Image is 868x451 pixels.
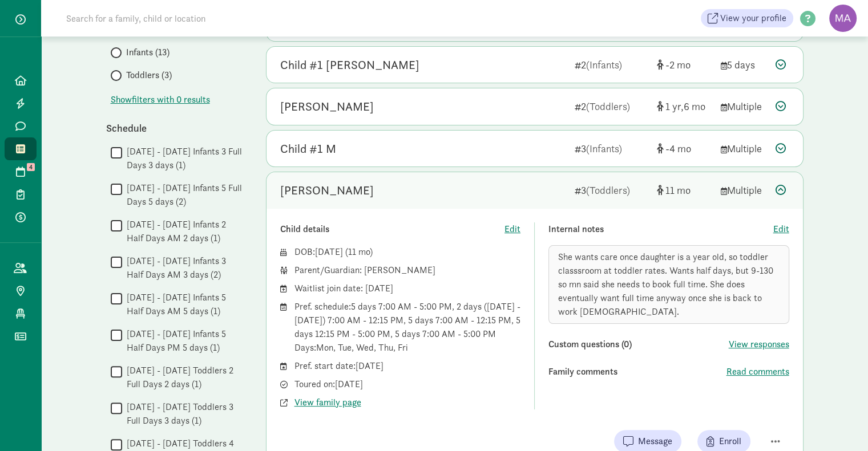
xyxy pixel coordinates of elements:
div: Pref. start date: [DATE] [294,359,521,373]
div: 3 [575,182,648,198]
button: Edit [504,222,520,236]
button: View family page [294,396,361,409]
div: Toured on: [DATE] [294,377,521,391]
div: Multiple [721,99,766,114]
label: [DATE] - [DATE] Infants 5 Full Days 5 days (2) [122,181,243,209]
label: [DATE] - [DATE] Infants 3 Full Days 3 days (1) [122,145,243,172]
span: Toddlers (3) [126,68,172,82]
span: 4 [27,163,35,171]
span: Show filters with 0 results [111,93,210,107]
span: 11 [348,246,370,258]
button: View responses [729,338,789,351]
span: [DATE] [315,246,343,258]
div: Child #1 M [280,140,336,158]
iframe: Chat Widget [811,396,868,451]
a: View your profile [701,9,793,27]
div: Internal notes [548,222,773,236]
span: View your profile [720,11,786,25]
span: Enroll [719,434,741,448]
span: Message [638,434,672,448]
div: 5 days [721,57,766,72]
label: [DATE] - [DATE] Infants 2 Half Days AM 2 days (1) [122,218,243,245]
input: Search for a family, child or location [59,7,380,30]
div: Parent/Guardian: [PERSON_NAME] [294,263,521,277]
button: Showfilters with 0 results [111,93,210,107]
span: 11 [665,184,691,197]
div: Pref. schedule: 5 days 7:00 AM - 5:00 PM, 2 days ([DATE] - [DATE]) 7:00 AM - 12:15 PM, 5 days 7:0... [294,300,521,355]
div: [object Object] [657,141,712,156]
div: Child details [280,222,505,236]
span: 6 [684,100,705,113]
div: Custom questions (0) [548,338,729,351]
label: [DATE] - [DATE] Infants 5 Half Days PM 5 days (1) [122,327,243,355]
label: [DATE] - [DATE] Infants 5 Half Days AM 5 days (1) [122,291,243,318]
div: [object Object] [657,99,712,114]
span: -4 [665,142,691,155]
div: Multiple [721,141,766,156]
button: Edit [773,222,789,236]
label: [DATE] - [DATE] Toddlers 3 Full Days 3 days (1) [122,400,243,428]
span: (Toddlers) [586,100,630,113]
span: (Infants) [586,58,622,71]
div: Family comments [548,365,726,379]
label: [DATE] - [DATE] Infants 3 Half Days AM 3 days (2) [122,254,243,282]
div: Child #1 Mayer [280,56,419,74]
span: She wants care once daughter is a year old, so toddler classsroom at toddler rates. Wants half da... [558,251,773,318]
div: [object Object] [657,57,712,72]
div: DOB: ( ) [294,245,521,259]
div: Hannah Mora [280,181,374,200]
div: Schedule [106,120,243,136]
span: 1 [665,100,684,113]
div: Nora Wentzel [280,97,374,116]
div: 2 [575,99,648,114]
span: (Toddlers) [586,184,630,197]
div: [object Object] [657,182,712,198]
label: [DATE] - [DATE] Toddlers 2 Full Days 2 days (1) [122,364,243,391]
div: Multiple [721,182,766,198]
button: Read comments [726,365,789,379]
span: -2 [665,58,691,71]
span: (Infants) [586,142,622,155]
div: 3 [575,141,648,156]
a: 4 [5,160,37,183]
span: Infants (13) [126,46,169,59]
div: 2 [575,57,648,72]
div: Waitlist join date: [DATE] [294,282,521,295]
